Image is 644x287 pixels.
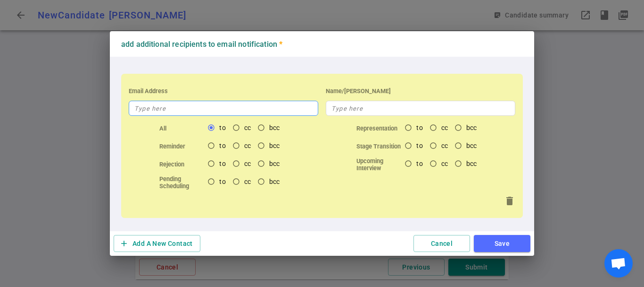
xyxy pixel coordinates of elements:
[466,160,477,167] span: bcc
[416,142,422,149] span: to
[326,87,515,95] h3: Name/[PERSON_NAME]
[129,101,318,116] input: Type here
[441,124,448,131] span: cc
[114,235,200,252] button: addAdd A New Contact
[219,178,225,185] span: to
[244,124,251,131] span: cc
[159,125,205,132] h3: All
[159,143,205,150] h3: Reminder
[504,195,515,207] i: delete
[416,160,422,167] span: to
[500,191,519,210] button: Remove contact
[269,160,280,167] span: bcc
[356,157,402,172] h3: Upcoming interview
[219,160,225,167] span: to
[244,142,251,149] span: cc
[269,124,280,131] span: bcc
[244,160,251,167] span: cc
[129,87,168,95] h3: Email Address
[119,239,129,248] i: add
[604,249,633,278] div: Open chat
[326,101,515,116] input: Type here
[219,142,225,149] span: to
[121,40,282,49] strong: Add additional recipients to email notification
[413,235,470,252] button: Cancel
[356,125,402,132] h3: Representation
[441,160,448,167] span: cc
[244,178,251,185] span: cc
[441,142,448,149] span: cc
[466,142,477,149] span: bcc
[159,175,205,190] h3: Pending scheduling
[269,142,280,149] span: bcc
[466,124,477,131] span: bcc
[416,124,422,131] span: to
[269,178,280,185] span: bcc
[219,124,225,131] span: to
[159,161,205,168] h3: Rejection
[356,143,402,150] h3: Stage Transition
[474,235,530,252] button: Save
